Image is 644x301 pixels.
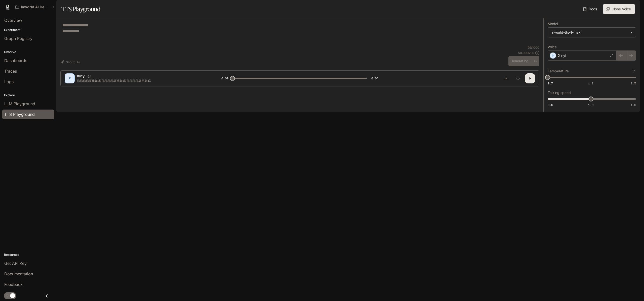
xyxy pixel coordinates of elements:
[518,51,534,55] p: $ 0.000290
[551,30,628,35] div: inworld-tts-1-max
[603,4,635,14] button: Clone Voice
[501,73,511,83] button: Download audio
[548,22,558,26] p: Model
[513,73,523,83] button: Inspect
[77,74,86,79] p: Xinyi
[548,45,557,49] p: Voice
[582,4,599,14] a: Docs
[558,53,566,58] p: Xinyi
[588,103,593,107] span: 1.0
[60,58,82,66] button: Shortcuts
[548,81,553,85] span: 0.7
[588,81,593,85] span: 1.1
[548,91,571,94] p: Talking speed
[548,69,569,73] p: Temperature
[371,76,378,81] span: 0:04
[221,76,228,81] span: 0:00
[548,28,636,37] div: inworld-tts-1-max
[630,68,636,74] button: Reset to default
[86,75,93,78] button: Copy Voice ID
[631,103,636,107] span: 1.5
[548,103,553,107] span: 0.5
[631,81,636,85] span: 1.5
[66,74,74,82] div: X
[21,5,49,9] p: Inworld AI Demos
[77,79,209,83] p: 你你你你要跳舞吗 你你你你要跳舞吗 你你你你要跳舞吗
[61,4,100,14] h1: TTS Playground
[13,2,57,12] button: All workspaces
[528,45,539,50] p: 29 / 1000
